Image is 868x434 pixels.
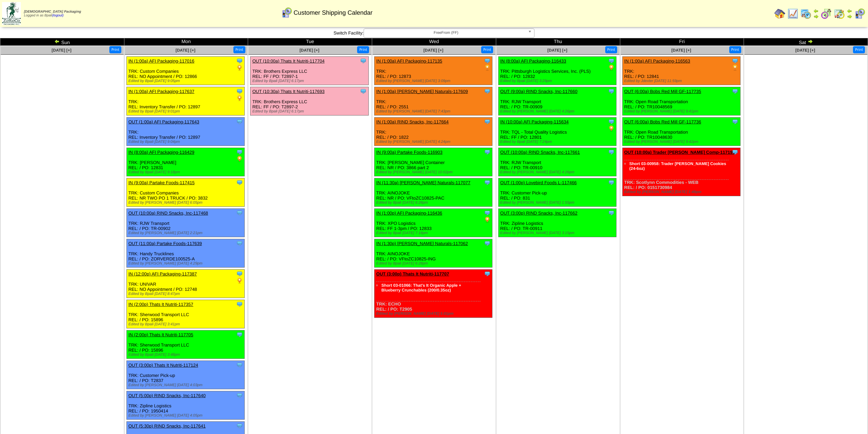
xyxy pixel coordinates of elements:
[367,29,525,37] span: FreeFrom (FF)
[126,239,244,268] div: TRK: Handy Trucklines REL: / PO: ZORVERDE100525-A
[236,270,243,277] img: Tooltip
[236,331,243,338] img: Tooltip
[854,8,865,19] img: calendarcustomer.gif
[500,79,616,83] div: Edited by Bpali [DATE] 3:29pm
[500,119,569,124] a: IN (10:00a) AFI Packaging-115634
[128,261,244,266] div: Edited by [PERSON_NAME] [DATE] 4:29pm
[376,170,492,174] div: Edited by [PERSON_NAME] [DATE] 10:02pm
[250,87,368,116] div: TRK: Brothers Express LLC REL: FF / PO: T2897-2
[484,57,491,64] img: Tooltip
[622,148,740,196] div: TRK: Scotlynn Commodities - WEB REL: / PO: 0151730984
[376,241,468,246] a: IN (1:30p) [PERSON_NAME] Naturals-117062
[484,209,491,216] img: Tooltip
[128,413,244,418] div: Edited by [PERSON_NAME] [DATE] 4:05pm
[624,89,701,94] a: OUT (6:00a) Bobs Red Mill GF-117735
[500,180,577,185] a: OUT (1:00p) Lovebird Foods L-117466
[376,150,443,155] a: IN (9:00a) Partake Foods-116903
[605,46,617,53] button: Print
[126,300,244,328] div: TRK: Sherwood Transport LLC REL: / PO: 15896
[128,423,206,429] a: OUT (5:30p) RIND Snacks, Inc-117641
[376,211,442,216] a: IN (1:00p) AFI Packaging-116436
[126,148,244,176] div: TRK: [PERSON_NAME] REL: / PO: 12831
[52,48,71,53] span: [DATE] [+]
[608,88,615,95] img: Tooltip
[744,38,868,46] td: Sat
[126,87,244,116] div: TRK: REL: Inventory Transfer / PO: 12897
[834,8,845,19] img: calendarinout.gif
[376,261,492,266] div: Edited by Bpali [DATE] 6:28pm
[484,88,491,95] img: Tooltip
[376,140,492,144] div: Edited by [PERSON_NAME] [DATE] 4:24pm
[808,39,813,44] img: arrowright.gif
[128,292,244,296] div: Edited by Bpali [DATE] 8:47pm
[176,48,195,53] span: [DATE] [+]
[629,161,726,171] a: Short 03-00958: Trader [PERSON_NAME] Cookies (24-6oz)
[236,392,243,399] img: Tooltip
[500,58,566,64] a: IN (8:00a) AFI Packaging-116433
[500,89,578,94] a: OUT (9:00a) RIND Snacks, Inc-117660
[376,109,492,113] div: Edited by [PERSON_NAME] [DATE] 7:43pm
[484,149,491,155] img: Tooltip
[357,46,369,53] button: Print
[128,322,244,326] div: Edited by Bpali [DATE] 3:41pm
[128,302,193,307] a: IN (2:00p) Thats It Nutriti-117357
[109,46,121,53] button: Print
[624,150,735,155] a: OUT (10:00a) Trader [PERSON_NAME] Comp-117191
[236,155,243,162] img: PO
[236,277,243,284] img: PO
[498,118,616,146] div: TRK: TQL - Total Quality Logistics REL: FF / PO: 12801
[376,58,442,64] a: IN (1:00a) AFI Packaging-117135
[774,8,785,19] img: home.gif
[126,57,244,85] div: TRK: Custom Companies REL: NO Appointment / PO: 12866
[126,361,244,389] div: TRK: Customer Pick-up REL: / PO: T2837
[360,88,367,95] img: Tooltip
[126,270,244,298] div: TRK: UNIVAR REL: NO Appointment / PO: 12748
[128,58,194,64] a: IN (1:00a) AFI Packaging-117016
[375,209,492,237] div: TRK: XPO Logistics REL: FF 1-3pm / PO: 12833
[375,118,492,146] div: TRK: REL: / PO: 1822
[128,180,195,185] a: IN (9:00a) Partake Foods-117415
[622,87,740,116] div: TRK: Open Road Transportation REL: / PO: TR10048569
[236,362,243,368] img: Tooltip
[236,179,243,186] img: Tooltip
[498,209,616,237] div: TRK: Zipline Logistics REL: / PO: TR-00911
[236,88,243,95] img: Tooltip
[500,231,616,235] div: Edited by [PERSON_NAME] [DATE] 3:15pm
[376,231,492,235] div: Edited by Bpali [DATE] 7:18pm
[236,149,243,155] img: Tooltip
[732,57,738,64] img: Tooltip
[294,9,372,16] span: Customer Shipping Calendar
[299,48,319,53] span: [DATE] [+]
[375,148,492,176] div: TRK: [PERSON_NAME] Container REL: NR / PO: 3866 part 2
[498,87,616,116] div: TRK: RJW Transport REL: / PO: TR-00909
[624,79,740,83] div: Edited by Jdexter [DATE] 11:59pm
[376,271,449,276] a: OUT (3:00p) Thats It Nutriti-117707
[376,79,492,83] div: Edited by [PERSON_NAME] [DATE] 3:09pm
[795,48,815,53] a: [DATE] [+]
[484,64,491,71] img: PO
[252,79,368,83] div: Edited by Bpali [DATE] 6:17pm
[624,140,740,144] div: Edited by [PERSON_NAME] [DATE] 9:42pm
[128,79,244,83] div: Edited by Bpali [DATE] 9:05pm
[126,118,244,146] div: TRK: REL: Inventory Transfer / PO: 12897
[252,109,368,113] div: Edited by Bpali [DATE] 6:17pm
[500,140,616,144] div: Edited by Bpali [DATE] 7:24pm
[732,149,738,155] img: Tooltip
[54,39,60,44] img: arrowleft.gif
[236,301,243,308] img: Tooltip
[500,109,616,113] div: Edited by [PERSON_NAME] [DATE] 4:26pm
[126,330,244,359] div: TRK: Sherwood Transport LLC REL: / PO: 15896
[608,179,615,186] img: Tooltip
[498,148,616,176] div: TRK: RJW Transport REL: / PO: TR-00910
[236,240,243,247] img: Tooltip
[128,271,197,276] a: IN (12:00p) AFI Packaging-117387
[608,125,615,132] img: PO
[24,10,81,14] span: [DEMOGRAPHIC_DATA] Packaging
[376,89,468,94] a: IN (1:00a) [PERSON_NAME] Naturals-117609
[500,170,616,174] div: Edited by [PERSON_NAME] [DATE] 4:26pm
[128,241,202,246] a: OUT (11:00a) Partake Foods-117639
[24,10,81,17] span: Logged in as Bpali
[608,149,615,155] img: Tooltip
[813,8,819,14] img: arrowleft.gif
